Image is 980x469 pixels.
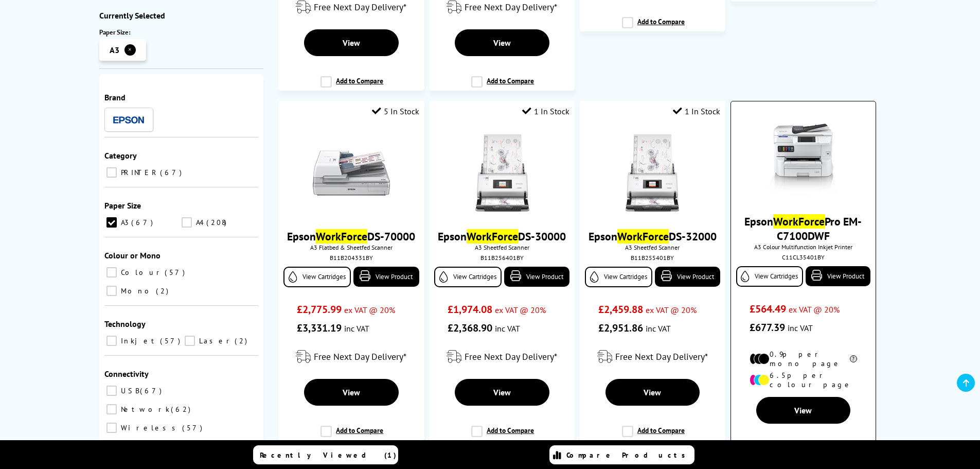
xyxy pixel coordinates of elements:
a: Compare Products [549,445,694,464]
span: View [343,387,360,397]
input: Network 62 [106,405,117,415]
span: inc VAT [646,323,671,334]
a: View [455,29,549,56]
span: Technology [104,319,146,329]
span: View [644,387,661,397]
input: USB 67 [106,386,117,396]
div: 1 In Stock [673,106,720,116]
span: 62 [171,405,193,414]
span: Free Next Day Delivery* [465,351,557,362]
label: Add to Compare [622,426,685,445]
label: Add to Compare [320,426,383,445]
a: View [756,397,850,424]
div: modal_delivery [434,342,569,371]
a: View Product [353,267,419,287]
span: USB [118,387,139,396]
mark: WorkForce [316,229,367,244]
span: A3 Sheetfed Scanner [585,244,720,251]
span: Free Next Day Delivery* [314,351,406,362]
a: EpsonWorkForceDS-32000 [589,229,717,244]
div: modal_delivery [585,342,720,371]
input: A3 67 [106,218,117,228]
a: EpsonWorkForceDS-70000 [287,229,415,244]
span: inc VAT [344,323,369,334]
span: ex VAT @ 20% [646,305,697,315]
span: Network [118,405,170,414]
span: Free Next Day Delivery* [314,1,406,13]
div: B11B204331BY [286,254,416,262]
span: PRINTER [118,168,159,178]
label: Add to Compare [471,426,534,445]
img: Epson-DS32000-Front-Small.jpg [614,134,691,212]
mark: WorkForce [773,214,825,229]
span: View [493,38,511,48]
span: Connectivity [104,369,149,379]
a: View [455,379,549,406]
input: PRINTER 67 [106,168,117,178]
mark: WorkForce [467,229,518,244]
span: 2 [235,337,250,346]
span: A3 Sheetfed Scanner [434,244,569,251]
span: £677.39 [750,321,785,334]
span: 67 [140,387,164,396]
span: Wireless [118,424,181,433]
div: B11B255401BY [587,254,718,262]
a: View Cartridges [434,267,502,287]
span: Colour [118,268,164,277]
span: A3 Colour Multifunction Inkjet Printer [736,243,870,251]
span: £1,974.08 [448,303,492,316]
span: View [493,387,511,397]
input: Colour 57 [106,268,117,278]
a: View Cartridges [585,267,652,287]
div: C11CL35401BY [739,253,868,261]
a: View [605,379,700,406]
span: Category [104,151,137,161]
span: 57 [160,337,183,346]
span: £3,331.19 [297,321,342,335]
span: Brand [104,93,126,103]
span: ex VAT @ 20% [789,304,840,315]
input: Mono 2 [106,286,117,297]
input: Wireless 57 [106,423,117,433]
span: A3 [110,45,119,56]
span: 2 [156,287,171,296]
label: Add to Compare [320,76,383,96]
label: Add to Compare [471,76,534,96]
span: 67 [160,168,184,178]
span: Paper Size [104,201,141,211]
span: inc VAT [495,323,520,334]
button: ✕ [124,45,136,56]
span: View [343,38,360,48]
mark: WorkForce [617,229,669,244]
span: £2,775.99 [297,303,342,316]
span: 67 [131,218,155,228]
div: B11B256401BY [437,254,567,262]
div: Currently Selected [99,10,263,21]
span: Inkjet [118,337,159,346]
label: Add to Compare [622,17,685,37]
li: 6.5p per colour page [750,371,857,389]
a: EpsonWorkForcePro EM-C7100DWF [744,214,862,243]
span: Compare Products [566,450,691,460]
span: £2,951.86 [598,321,643,335]
span: £564.49 [750,302,786,316]
img: Epson-DS30000-FrontScan-Small.jpg [464,134,541,212]
span: Recently Viewed (1) [260,450,397,460]
input: A4 208 [182,218,192,228]
a: View Cartridges [283,267,351,287]
a: Recently Viewed (1) [253,445,398,464]
span: inc VAT [788,323,813,333]
span: A4 [193,218,205,228]
span: Laser [197,337,234,346]
span: 57 [182,424,205,433]
a: View [304,29,399,56]
a: View Product [504,267,569,287]
span: £2,368.90 [448,321,492,335]
span: Mono [118,287,155,296]
span: ex VAT @ 20% [344,305,395,315]
img: epson-wf-pro-em-c7100-front-small.jpg [764,119,842,197]
li: 0.9p per mono page [750,350,857,368]
input: Inkjet 57 [106,336,117,346]
span: Colour or Mono [104,251,161,261]
a: View Product [655,267,720,287]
